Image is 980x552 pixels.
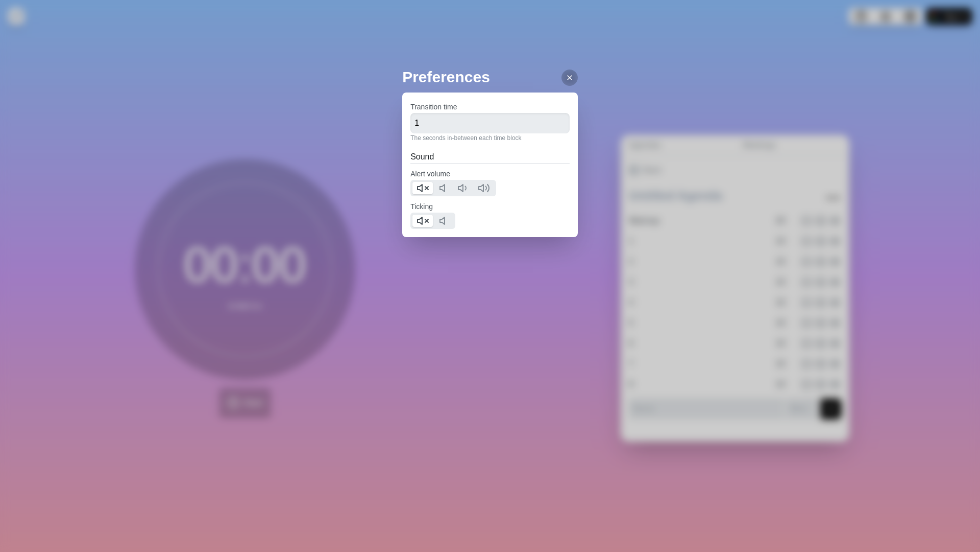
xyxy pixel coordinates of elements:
[410,170,450,178] label: Alert volume
[410,202,433,211] label: Ticking
[410,103,457,111] label: Transition time
[410,151,570,163] h2: Sound
[402,65,578,88] h2: Preferences
[410,133,570,143] p: The seconds in-between each time block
